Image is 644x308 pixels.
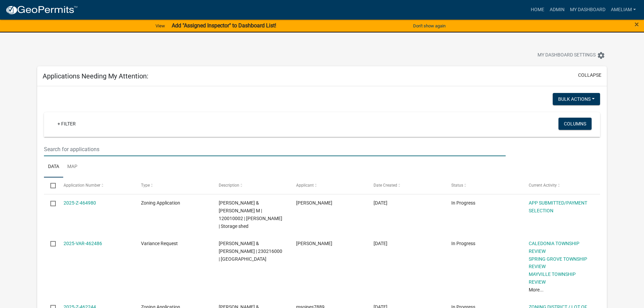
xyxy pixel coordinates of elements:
button: Bulk Actions [553,93,600,105]
datatable-header-cell: Description [212,177,289,194]
strong: Add "Assigned Inspector" to Dashboard List! [172,22,276,29]
span: Status [451,183,463,188]
span: In Progress [451,200,475,206]
span: Aaron Vincent Auger [296,200,332,206]
a: Data [44,156,63,178]
span: Adam Steele [296,241,332,246]
span: Description [219,183,239,188]
span: Type [141,183,150,188]
span: Date Created [374,183,397,188]
span: AUGER,AARON V & JANELL M | 120010002 | Sheldon | Storage shed [219,200,282,229]
span: 08/12/2025 [374,241,387,246]
a: APP SUBMITTED/PAYMENT SELECTION [529,200,587,213]
button: collapse [578,72,601,79]
a: My Dashboard [567,3,608,16]
button: Columns [558,118,592,130]
span: Application Number [64,183,100,188]
datatable-header-cell: Select [44,177,57,194]
h5: Applications Needing My Attention: [43,72,148,80]
datatable-header-cell: Current Activity [522,177,600,194]
span: In Progress [451,241,475,246]
a: 2025-VAR-462486 [64,241,102,246]
a: View [153,20,168,31]
span: Current Activity [529,183,557,188]
span: × [635,20,639,29]
span: My Dashboard Settings [538,51,596,60]
button: Close [635,20,639,28]
span: 08/17/2025 [374,200,387,206]
datatable-header-cell: Type [135,177,212,194]
a: AmeliaM [608,3,639,16]
button: My Dashboard Settingssettings [532,49,611,62]
span: Applicant [296,183,314,188]
button: Don't show again [410,20,448,31]
i: settings [597,51,605,60]
a: Admin [547,3,567,16]
a: Map [63,156,81,178]
datatable-header-cell: Application Number [57,177,135,194]
a: More... [529,287,544,292]
a: 2025-Z-464980 [64,200,96,206]
a: Home [528,3,547,16]
datatable-header-cell: Status [445,177,522,194]
a: + Filter [52,118,81,130]
span: Variance Request [141,241,178,246]
span: BISSEN,DONALD E & SANDRA K | 230216000 | Hokah City [219,241,282,262]
a: CALEDONIA TOWNSHIP REVIEW [529,241,579,254]
a: MAYVILLE TOWNSHIP REVIEW [529,271,576,285]
datatable-header-cell: Date Created [367,177,445,194]
span: Zoning Application [141,200,180,206]
a: SPRING GROVE TOWNSHIP REVIEW [529,256,587,269]
datatable-header-cell: Applicant [290,177,367,194]
input: Search for applications [44,142,505,156]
